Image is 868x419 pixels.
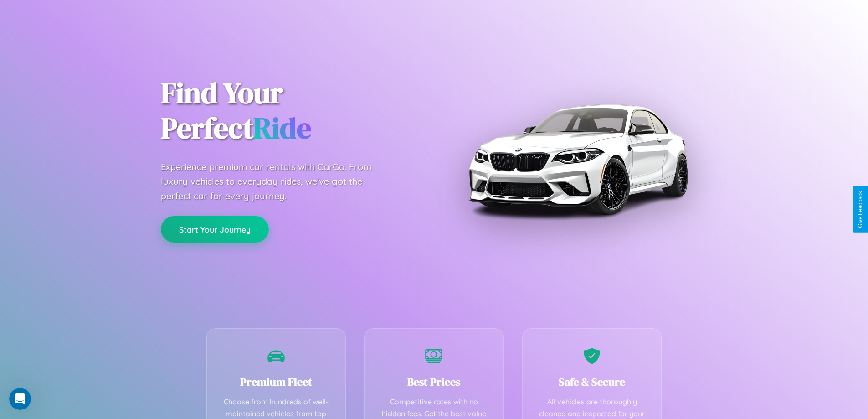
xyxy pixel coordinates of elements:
iframe: Intercom live chat [9,388,31,410]
h3: Premium Fleet [221,374,332,389]
div: Give Feedback [857,191,863,228]
span: Ride [253,108,311,148]
h3: Safe & Secure [536,374,648,389]
img: Premium BMW car rental vehicle [464,46,692,274]
h1: Find Your Perfect [161,76,421,146]
button: Start Your Journey [161,216,269,243]
h3: Best Prices [378,374,490,389]
p: Experience premium car rentals with CarGo. From luxury vehicles to everyday rides, we've got the ... [161,160,389,203]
